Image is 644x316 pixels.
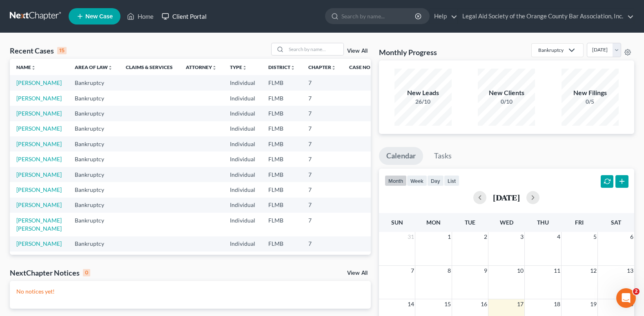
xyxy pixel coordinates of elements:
div: 26/10 [394,98,452,106]
td: 7 [302,91,343,106]
button: list [444,175,459,186]
td: 7 [302,167,343,182]
td: FLMB [262,91,302,106]
a: View All [347,48,368,54]
td: Bankruptcy [68,167,119,182]
span: 3 [519,232,524,242]
td: Bankruptcy [68,151,119,167]
td: FLMB [262,198,302,213]
span: 31 [407,232,415,242]
th: Claims & Services [119,59,179,75]
td: 7 [302,106,343,121]
button: day [427,175,444,186]
iframe: Intercom live chat [616,288,636,308]
td: Individual [223,106,262,121]
i: unfold_more [370,65,375,70]
a: Typeunfold_more [230,64,247,70]
div: 0/10 [478,98,535,106]
td: Individual [223,251,262,267]
span: New Case [85,13,113,20]
a: Chapterunfold_more [308,64,336,70]
td: Bankruptcy [68,236,119,251]
span: 16 [480,299,488,309]
span: Sun [391,219,403,226]
a: [PERSON_NAME] [16,125,62,132]
td: 7 [302,121,343,136]
a: Attorneyunfold_more [186,64,217,70]
span: 11 [553,266,561,276]
span: 8 [447,266,452,276]
i: unfold_more [212,65,217,70]
span: Thu [537,219,549,226]
td: FLMB [262,75,302,90]
td: FLMB [262,121,302,136]
a: Legal Aid Society of the Orange County Bar Association, Inc. [458,9,634,24]
span: 9 [483,266,488,276]
span: Sat [611,219,621,226]
span: Wed [500,219,513,226]
td: FLMB [262,106,302,121]
a: [PERSON_NAME] [16,79,62,86]
td: 7 [302,236,343,251]
i: unfold_more [31,65,36,70]
a: Districtunfold_more [268,64,295,70]
a: Tasks [427,147,459,165]
input: Search by name... [286,43,343,55]
td: 7 [302,182,343,197]
td: Individual [223,167,262,182]
td: Bankruptcy [68,136,119,151]
td: FLMB [262,236,302,251]
span: 7 [410,266,415,276]
button: week [407,175,427,186]
td: Bankruptcy [68,106,119,121]
h2: [DATE] [493,193,520,202]
td: Individual [223,182,262,197]
td: Bankruptcy [68,182,119,197]
i: unfold_more [242,65,247,70]
span: 12 [589,266,597,276]
td: Individual [223,213,262,236]
a: View All [347,270,368,276]
a: Nameunfold_more [16,64,36,70]
a: Calendar [379,147,423,165]
div: New Clients [478,88,535,98]
div: 0/5 [562,98,619,106]
input: Search by name... [341,9,416,24]
span: 6 [629,232,634,242]
td: 7 [302,251,343,267]
i: unfold_more [331,65,336,70]
span: Fri [575,219,584,226]
a: [PERSON_NAME] [16,95,62,102]
td: Bankruptcy [68,75,119,90]
span: 5 [593,232,597,242]
div: New Filings [562,88,619,98]
td: FLMB [262,213,302,236]
a: Case Nounfold_more [349,64,375,70]
a: Help [430,9,457,24]
td: 7 [302,136,343,151]
span: Tue [465,219,475,226]
td: Bankruptcy [68,198,119,213]
i: unfold_more [108,65,113,70]
td: Bankruptcy [68,121,119,136]
a: [PERSON_NAME] [16,171,62,178]
span: 4 [556,232,561,242]
td: Individual [223,136,262,151]
a: [PERSON_NAME] [16,110,62,117]
td: FLMB [262,251,302,267]
span: Mon [426,219,441,226]
td: Individual [223,75,262,90]
span: 14 [407,299,415,309]
td: FLMB [262,182,302,197]
p: No notices yet! [16,287,364,296]
a: [PERSON_NAME] [16,140,62,147]
span: 19 [589,299,597,309]
span: 2 [483,232,488,242]
div: New Leads [394,88,452,98]
div: Recent Cases [10,46,67,56]
td: Individual [223,198,262,213]
div: Bankruptcy [538,47,564,53]
h3: Monthly Progress [379,47,437,57]
td: FLMB [262,167,302,182]
a: Area of Lawunfold_more [75,64,113,70]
